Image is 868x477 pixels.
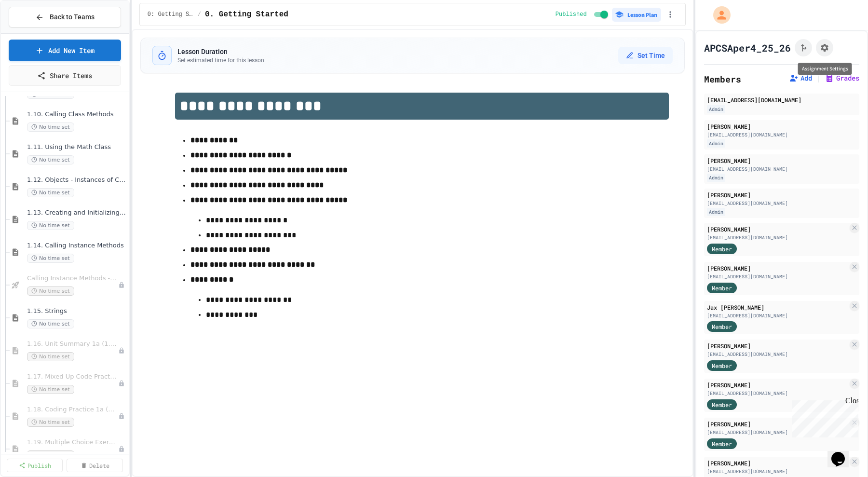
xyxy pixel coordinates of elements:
[789,73,812,83] button: Add
[118,380,125,387] div: Unpublished
[556,11,587,18] span: Published
[707,174,725,182] div: Admin
[27,155,74,164] span: No time set
[707,264,848,273] div: [PERSON_NAME]
[556,9,610,20] div: Content is published and visible to students
[27,340,118,348] span: 1.16. Unit Summary 1a (1.1-1.6)
[118,282,125,288] div: Unpublished
[816,39,833,56] button: Assignment Settings
[27,123,74,132] span: No time set
[27,352,74,361] span: No time set
[9,7,121,27] button: Back to Teams
[27,176,127,184] span: 1.12. Objects - Instances of Classes
[27,110,127,119] span: 1.10. Calling Class Methods
[4,4,67,61] div: Chat with us now!Close
[27,319,74,328] span: No time set
[50,12,95,22] span: Back to Teams
[7,459,63,472] a: Publish
[707,156,856,165] div: [PERSON_NAME]
[707,312,848,319] div: [EMAIL_ADDRESS][DOMAIN_NAME]
[703,4,733,26] div: My Account
[707,139,725,148] div: Admin
[9,40,121,61] a: Add New Item
[198,11,201,18] span: /
[612,8,661,22] button: Lesson Plan
[27,274,118,283] span: Calling Instance Methods - Topic 1.14
[704,41,791,55] h1: APCSAper4_25_26
[27,450,74,460] span: No time set
[707,468,848,475] div: [EMAIL_ADDRESS][DOMAIN_NAME]
[707,95,856,104] div: [EMAIL_ADDRESS][DOMAIN_NAME]
[712,284,732,292] span: Member
[27,286,74,296] span: No time set
[712,322,732,331] span: Member
[27,143,127,151] span: 1.11. Using the Math Class
[67,459,122,472] a: Delete
[707,341,848,350] div: [PERSON_NAME]
[118,446,125,452] div: Unpublished
[618,47,673,64] button: Set Time
[27,418,74,427] span: No time set
[118,347,125,354] div: Unpublished
[27,307,127,315] span: 1.15. Strings
[148,11,194,18] span: 0: Getting Started
[707,122,856,131] div: [PERSON_NAME]
[816,72,821,84] span: |
[707,234,848,241] div: [EMAIL_ADDRESS][DOMAIN_NAME]
[707,459,848,467] div: [PERSON_NAME]
[27,438,118,447] span: 1.19. Multiple Choice Exercises for Unit 1a (1.1-1.6)
[27,385,74,394] span: No time set
[707,390,848,397] div: [EMAIL_ADDRESS][DOMAIN_NAME]
[27,406,118,414] span: 1.18. Coding Practice 1a (1.1-1.6)
[707,420,848,428] div: [PERSON_NAME]
[798,63,852,75] div: Assignment Settings
[27,188,74,197] span: No time set
[177,47,264,56] h3: Lesson Duration
[707,351,848,358] div: [EMAIL_ADDRESS][DOMAIN_NAME]
[795,39,812,56] button: Click to see fork details
[707,273,848,280] div: [EMAIL_ADDRESS][DOMAIN_NAME]
[707,208,725,216] div: Admin
[788,396,858,437] iframe: chat widget
[707,105,725,113] div: Admin
[712,361,732,370] span: Member
[205,9,288,20] span: 0. Getting Started
[27,242,127,250] span: 1.14. Calling Instance Methods
[707,165,856,173] div: [EMAIL_ADDRESS][DOMAIN_NAME]
[712,245,732,253] span: Member
[27,221,74,230] span: No time set
[707,303,848,312] div: Jax [PERSON_NAME]
[707,225,848,233] div: [PERSON_NAME]
[118,413,125,420] div: Unpublished
[707,191,856,199] div: [PERSON_NAME]
[707,200,856,207] div: [EMAIL_ADDRESS][DOMAIN_NAME]
[712,400,732,409] span: Member
[27,254,74,263] span: No time set
[704,72,741,86] h2: Members
[177,56,264,64] p: Set estimated time for this lesson
[9,65,121,86] a: Share Items
[27,209,127,217] span: 1.13. Creating and Initializing Objects: Constructors
[27,373,118,381] span: 1.17. Mixed Up Code Practice 1.1-1.6
[707,429,848,436] div: [EMAIL_ADDRESS][DOMAIN_NAME]
[827,438,858,467] iframe: chat widget
[825,73,859,83] button: Grades
[712,439,732,448] span: Member
[707,131,856,138] div: [EMAIL_ADDRESS][DOMAIN_NAME]
[707,381,848,389] div: [PERSON_NAME]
